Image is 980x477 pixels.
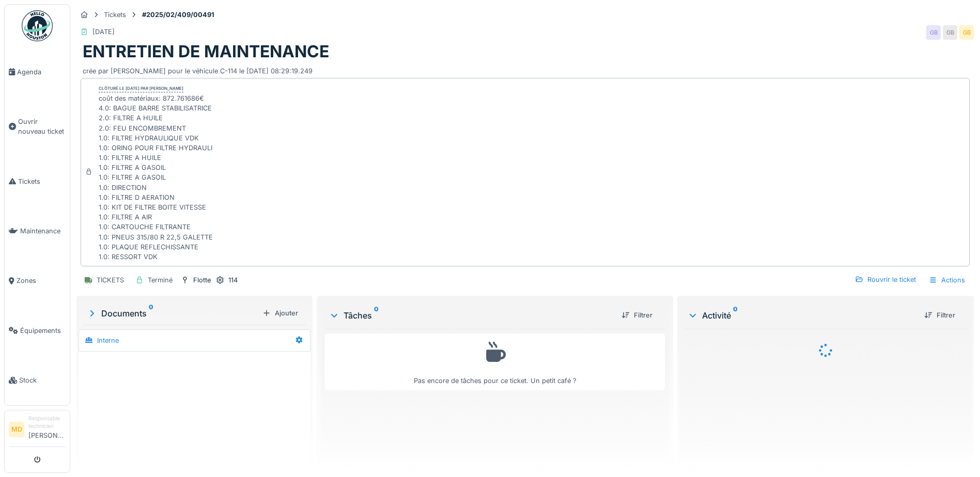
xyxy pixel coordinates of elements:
a: Maintenance [5,206,70,256]
div: GB [926,25,941,40]
a: Tickets [5,156,70,206]
div: Activité [688,309,916,322]
div: Tâches [329,309,613,322]
div: GB [959,25,974,40]
div: Documents [87,307,258,320]
span: Maintenance [20,226,66,236]
div: Filtrer [920,308,959,322]
div: Rouvrir le ticket [851,273,920,287]
sup: 0 [733,309,738,322]
div: TICKETS [97,275,124,285]
a: MD Responsable technicien[PERSON_NAME] [9,415,66,447]
a: Ouvrir nouveau ticket [5,97,70,156]
span: Équipements [20,326,66,336]
strong: #2025/02/409/00491 [138,10,219,20]
div: GB [943,25,957,40]
a: Zones [5,256,70,306]
div: Terminé [148,275,173,285]
div: Tickets [104,10,126,20]
span: Agenda [17,67,66,77]
span: Tickets [18,177,66,186]
sup: 0 [149,307,153,320]
span: Stock [19,375,66,385]
li: MD [9,422,24,437]
a: Stock [5,356,70,405]
h1: ENTRETIEN DE MAINTENANCE [83,42,329,61]
div: Filtrer [617,308,657,322]
a: Équipements [5,306,70,355]
div: [DATE] [92,27,115,37]
li: [PERSON_NAME] [28,415,66,444]
a: Agenda [5,47,70,97]
div: 114 [228,275,238,285]
div: crée par [PERSON_NAME] pour le véhicule C-114 le [DATE] 08:29:19.249 [83,62,968,76]
div: coût des matériaux: 872.761686€ 4.0: BAGUE BARRE STABILISATRICE 2.0: FILTRE A HUILE 2.0: FEU ENCO... [99,93,213,262]
img: Badge_color-CXgf-gQk.svg [22,10,53,41]
div: Flotte [193,275,211,285]
div: Actions [924,273,970,288]
span: Zones [17,276,66,285]
sup: 0 [374,309,379,322]
div: Responsable technicien [28,415,66,431]
span: Ouvrir nouveau ticket [18,117,66,136]
div: Clôturé le [DATE] par [PERSON_NAME] [99,85,183,92]
div: Ajouter [258,306,302,320]
div: Pas encore de tâches pour ce ticket. Un petit café ? [332,338,658,386]
div: Interne [97,336,119,345]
